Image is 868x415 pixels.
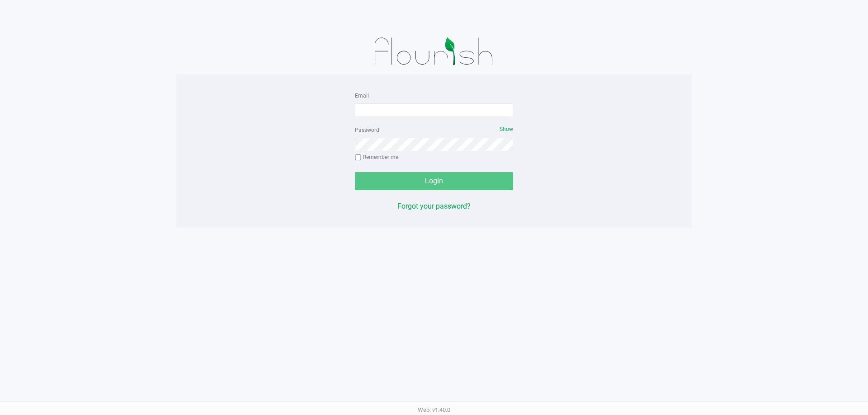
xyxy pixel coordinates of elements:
button: Forgot your password? [397,201,471,212]
span: Web: v1.40.0 [418,406,450,413]
label: Email [355,92,369,100]
label: Remember me [355,153,398,161]
input: Remember me [355,154,361,161]
span: Show [500,126,513,132]
label: Password [355,126,379,134]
